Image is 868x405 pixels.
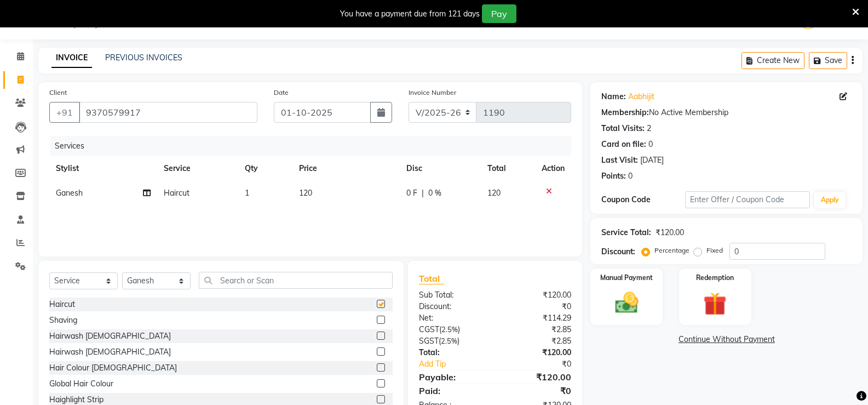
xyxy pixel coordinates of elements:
button: +91 [49,102,80,123]
span: 2.5% [441,336,457,345]
input: Search or Scan [199,272,393,289]
div: ₹120.00 [656,227,684,238]
a: Continue Without Payment [593,334,860,345]
div: No Active Membership [601,107,852,118]
div: Discount: [601,246,635,258]
div: Total: [411,347,495,358]
label: Manual Payment [600,273,653,283]
img: _gift.svg [696,289,734,318]
div: Services [50,136,579,156]
button: Pay [482,4,516,23]
div: ( ) [411,324,495,335]
button: Save [809,52,847,69]
span: SGST [419,336,439,346]
input: Enter Offer / Coupon Code [685,191,810,208]
button: Create New [741,52,804,69]
div: ₹0 [495,384,579,397]
label: Date [274,88,289,98]
a: PREVIOUS INVOICES [105,53,182,62]
div: Points: [601,170,626,182]
label: Client [49,88,67,98]
button: Apply [814,192,846,208]
div: Global Hair Colour [49,378,113,390]
label: Invoice Number [409,88,456,98]
div: Hair Colour [DEMOGRAPHIC_DATA] [49,362,177,374]
span: 120 [487,188,501,198]
th: Qty [238,156,292,181]
a: Add Tip [411,358,509,370]
div: Hairwash [DEMOGRAPHIC_DATA] [49,346,171,358]
div: Service Total: [601,227,651,238]
a: INVOICE [51,48,92,68]
div: ₹2.85 [495,335,579,347]
div: Haircut [49,299,75,310]
div: Shaving [49,315,77,326]
div: Name: [601,91,626,102]
div: Sub Total: [411,289,495,301]
input: Search by Name/Mobile/Email/Code [79,102,257,123]
span: 120 [299,188,312,198]
div: Membership: [601,107,649,118]
label: Percentage [654,246,689,255]
span: Haircut [164,188,189,198]
div: Payable: [411,370,495,384]
div: ₹114.29 [495,312,579,324]
div: ₹2.85 [495,324,579,335]
span: Total [419,273,444,284]
label: Fixed [706,246,723,255]
div: ₹120.00 [495,289,579,301]
th: Disc [400,156,481,181]
div: 0 [648,139,653,150]
th: Service [157,156,238,181]
div: Card on file: [601,139,646,150]
span: 0 F [406,187,417,199]
th: Stylist [49,156,157,181]
a: Aabhijit [628,91,654,102]
div: 2 [647,123,651,134]
div: You have a payment due from 121 days [340,8,480,20]
span: 2.5% [441,325,458,334]
div: Coupon Code [601,194,685,206]
div: ₹120.00 [495,370,579,384]
span: Ganesh [56,188,83,198]
div: 0 [628,170,633,182]
span: CGST [419,324,439,334]
th: Price [292,156,400,181]
label: Redemption [696,273,734,283]
div: Discount: [411,301,495,312]
div: ₹0 [495,301,579,312]
div: Paid: [411,384,495,397]
img: _cash.svg [608,289,646,316]
span: 1 [245,188,249,198]
div: Net: [411,312,495,324]
div: Hairwash [DEMOGRAPHIC_DATA] [49,330,171,342]
div: ₹120.00 [495,347,579,358]
div: [DATE] [640,155,664,166]
div: Last Visit: [601,155,638,166]
div: ₹0 [509,358,579,370]
span: 0 % [428,187,441,199]
th: Total [481,156,535,181]
div: Total Visits: [601,123,645,134]
div: ( ) [411,335,495,347]
th: Action [535,156,571,181]
span: | [422,187,424,199]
